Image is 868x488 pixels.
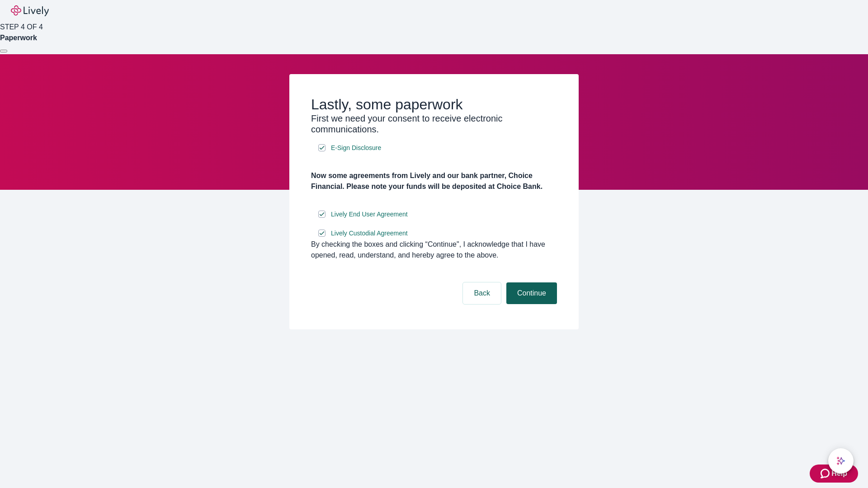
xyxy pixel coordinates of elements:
[836,456,845,465] svg: Lively AI Assistant
[311,96,557,113] h2: Lastly, some paperwork
[311,239,557,261] div: By checking the boxes and clicking “Continue", I acknowledge that I have opened, read, understand...
[311,113,557,135] h3: First we need your consent to receive electronic communications.
[329,209,410,220] a: e-sign disclosure document
[831,468,847,479] span: Help
[821,468,831,479] svg: Zendesk support icon
[506,282,557,304] button: Continue
[331,143,381,153] span: E-Sign Disclosure
[331,229,408,238] span: Lively Custodial Agreement
[329,228,410,239] a: e-sign disclosure document
[329,142,383,154] a: e-sign disclosure document
[311,170,557,192] h4: Now some agreements from Lively and our bank partner, Choice Financial. Please note your funds wi...
[331,210,408,219] span: Lively End User Agreement
[810,465,858,483] button: Zendesk support iconHelp
[828,448,854,474] button: chat
[463,282,501,304] button: Back
[11,5,49,16] img: Lively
